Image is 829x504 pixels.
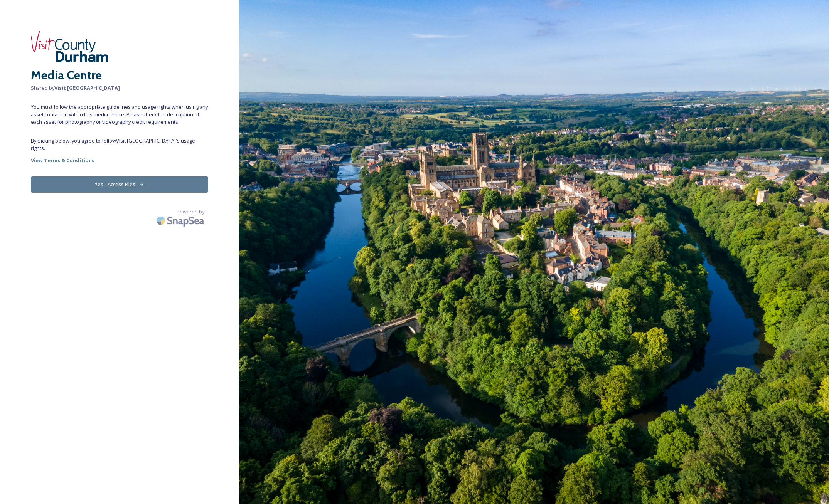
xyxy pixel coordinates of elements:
span: Shared by [31,84,208,92]
strong: Visit [GEOGRAPHIC_DATA] [54,84,120,91]
strong: View Terms & Conditions [31,157,94,164]
img: SnapSea Logo [154,212,208,230]
span: By clicking below, you agree to follow Visit [GEOGRAPHIC_DATA] 's usage rights. [31,137,208,152]
img: header-logo.png [31,31,108,62]
h2: Media Centre [31,66,208,84]
span: Powered by [177,208,204,215]
span: You must follow the appropriate guidelines and usage rights when using any asset contained within... [31,103,208,126]
a: View Terms & Conditions [31,156,208,165]
button: Yes - Access Files [31,176,208,192]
